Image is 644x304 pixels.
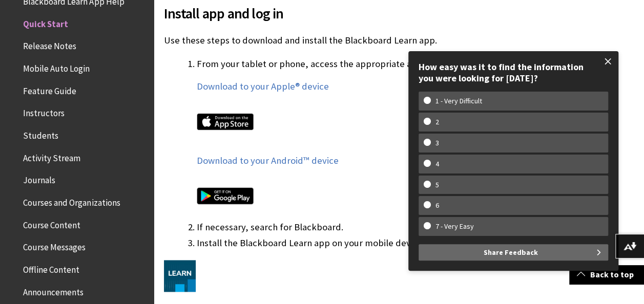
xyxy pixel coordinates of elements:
[424,181,451,189] w-span: 5
[23,38,76,52] span: Release Notes
[569,265,644,284] a: Back to top
[424,222,486,231] w-span: 7 - Very Easy
[23,60,90,74] span: Mobile Auto Login
[164,260,196,292] img: Blackboard Learn App tile
[424,201,451,210] w-span: 6
[23,15,68,29] span: Quick Start
[424,97,494,105] w-span: 1 - Very Difficult
[23,261,79,275] span: Offline Content
[419,61,608,83] div: How easy was it to find the information you were looking for [DATE]?
[197,236,482,250] li: Install the Blackboard Learn app on your mobile device.
[197,80,329,93] a: Download to your Apple® device
[197,187,254,204] img: Google Play
[23,194,120,208] span: Courses and Organizations
[424,118,451,126] w-span: 2
[197,113,254,130] img: Apple App Store
[23,284,84,297] span: Announcements
[484,244,538,260] span: Share Feedback
[23,172,55,186] span: Journals
[197,177,482,219] a: Google Play
[23,149,80,163] span: Activity Stream
[23,127,58,141] span: Students
[424,139,451,147] w-span: 3
[419,244,608,260] button: Share Feedback
[197,220,482,234] li: If necessary, search for Blackboard.
[197,155,339,167] a: Download to your Android™ device
[23,105,65,119] span: Instructors
[23,82,76,96] span: Feature Guide
[164,3,482,24] span: Install app and log in
[164,34,482,47] p: Use these steps to download and install the Blackboard Learn app.
[23,216,80,230] span: Course Content
[424,160,451,168] w-span: 4
[23,239,86,253] span: Course Messages
[197,57,482,71] p: From your tablet or phone, access the appropriate app store.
